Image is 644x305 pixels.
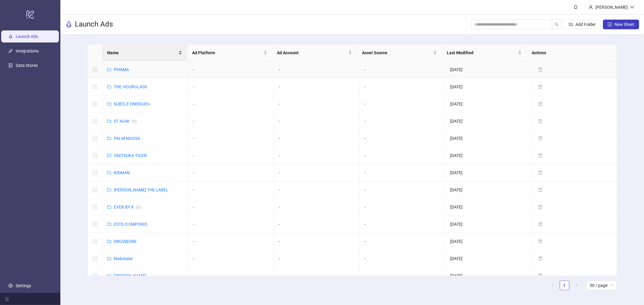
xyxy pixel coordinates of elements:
[188,164,274,181] td: -
[107,274,111,278] span: folder
[274,61,360,78] td: -
[274,199,360,216] td: -
[360,181,445,199] td: -
[107,205,111,209] span: folder
[274,250,360,267] td: -
[555,22,559,27] span: search
[188,113,274,130] td: -
[188,199,274,216] td: -
[107,239,111,244] span: folder
[114,84,147,89] a: THE HOURGLASS
[538,205,543,209] span: delete
[442,45,527,61] th: Last Modified
[107,171,111,175] span: folder
[538,274,543,278] span: delete
[445,164,531,181] td: [DATE]
[274,130,360,147] td: -
[274,147,360,164] td: -
[360,267,445,285] td: -
[589,5,593,9] span: user
[114,119,136,124] a: ST AGNI(1)
[107,102,111,106] span: folder
[188,78,274,96] td: -
[188,61,274,78] td: -
[360,61,445,78] td: -
[187,45,272,61] th: Ad Platform
[188,216,274,233] td: -
[360,130,445,147] td: -
[574,5,578,9] span: bell
[274,164,360,181] td: -
[274,181,360,199] td: -
[277,49,347,56] span: Ad Account
[188,250,274,267] td: -
[608,22,612,27] span: plus-square
[114,170,130,175] a: KIDMAN
[16,49,39,53] a: Integrations
[360,147,445,164] td: -
[575,283,578,287] span: right
[107,85,111,89] span: folder
[445,199,531,216] td: [DATE]
[564,20,601,29] button: Add Folder
[114,102,149,106] a: SUBTLE ENERGIES
[114,187,168,192] a: [PERSON_NAME] THE LABEL
[590,281,613,290] span: 50 / page
[360,164,445,181] td: -
[5,297,9,301] span: menu-fold
[445,78,531,96] td: [DATE]
[188,96,274,113] td: -
[274,233,360,250] td: -
[107,136,111,140] span: folder
[16,283,31,288] a: Settings
[107,119,111,123] span: folder
[274,216,360,233] td: -
[107,49,177,56] span: Name
[114,67,129,72] a: PIYAMA
[445,267,531,285] td: [DATE]
[445,113,531,130] td: [DATE]
[114,205,141,209] a: EVER BY X(1)
[560,281,569,290] li: 1
[586,281,617,290] div: Page Size
[274,96,360,113] td: -
[114,136,140,141] a: PALM NOOSA
[75,20,113,29] h3: Launch Ads
[538,256,543,261] span: delete
[603,20,639,29] button: New Sheet
[593,4,630,11] div: [PERSON_NAME]
[132,119,136,124] span: ( 1 )
[188,233,274,250] td: -
[272,45,357,61] th: Ad Account
[548,281,557,290] button: left
[360,113,445,130] td: -
[114,239,137,244] a: DRIZABONE
[445,181,531,199] td: [DATE]
[538,239,543,244] span: delete
[538,222,543,226] span: delete
[274,267,360,285] td: -
[572,281,582,290] li: Next Page
[107,68,111,72] span: folder
[360,250,445,267] td: -
[360,233,445,250] td: -
[445,61,531,78] td: [DATE]
[538,68,543,72] span: delete
[572,281,582,290] button: right
[360,96,445,113] td: -
[538,188,543,192] span: delete
[360,78,445,96] td: -
[362,49,432,56] span: Asset Source
[114,256,133,261] a: Nailcissist
[551,283,554,287] span: left
[274,113,360,130] td: -
[107,222,111,226] span: folder
[114,153,147,158] a: ONITSUKA TIGER
[614,22,634,27] span: New Sheet
[16,63,38,68] a: Data Stores
[538,171,543,175] span: delete
[360,216,445,233] td: -
[538,136,543,140] span: delete
[445,130,531,147] td: [DATE]
[538,85,543,89] span: delete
